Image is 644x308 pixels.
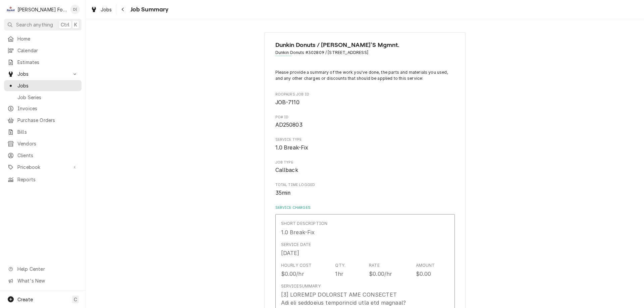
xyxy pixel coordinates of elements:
span: AD250803 [275,122,303,128]
div: $0.00/hr [369,270,392,278]
a: Clients [4,150,82,161]
div: Hourly Cost [281,262,312,268]
div: Total Time Logged [275,182,455,197]
span: Invoices [17,105,78,112]
a: Jobs [4,80,82,91]
a: Estimates [4,57,82,68]
span: Bills [17,128,78,135]
div: 1.0 Break-Fix [281,228,315,236]
span: 35min [275,190,291,196]
span: PO# ID [275,115,455,120]
span: Roopairs Job ID [275,92,455,97]
a: Go to What's New [4,275,82,286]
button: Search anythingCtrlK [4,19,82,30]
a: Bills [4,126,82,137]
span: Create [17,297,33,302]
div: Service Summary [281,283,321,289]
a: Reports [4,174,82,185]
span: Pricebook [17,164,68,171]
div: Service Type [275,137,455,151]
span: Jobs [101,6,112,13]
span: Name [275,41,455,50]
span: Help Center [17,265,77,272]
a: Calendar [4,45,82,56]
span: Callback [275,167,298,173]
span: Address [275,50,455,56]
div: $0.00/hr [281,270,304,278]
span: Calendar [17,47,78,54]
div: Qty. [335,262,345,268]
div: Amount [416,262,435,268]
span: PO# ID [275,121,455,129]
div: Marshall Food Equipment Service's Avatar [6,5,15,14]
div: [DATE] [281,249,300,257]
span: Reports [17,176,78,183]
a: Go to Help Center [4,263,82,274]
div: 1hr [335,270,343,278]
span: Search anything [16,21,53,28]
p: Please provide a summary of the work you've done, the parts and materials you used, and any other... [275,69,455,82]
span: Service Type [275,144,455,152]
div: Job Type [275,160,455,174]
span: Clients [17,152,78,159]
button: Navigate back [118,4,128,15]
div: $0.00 [416,270,431,278]
span: C [74,296,77,303]
div: Short Description [281,221,328,227]
span: Total Time Logged [275,182,455,188]
label: Service Charges [275,205,455,210]
div: PO# ID [275,115,455,129]
span: Job Summary [128,5,169,14]
span: Ctrl [61,21,69,28]
div: Client Information [275,41,455,61]
a: Purchase Orders [4,115,82,126]
a: Job Series [4,92,82,103]
a: Invoices [4,103,82,114]
div: Roopairs Job ID [275,92,455,106]
a: Go to Jobs [4,68,82,79]
div: [PERSON_NAME] Food Equipment Service [17,6,67,13]
span: Vendors [17,140,78,147]
span: Job Type [275,166,455,174]
span: Jobs [17,70,68,77]
span: Estimates [17,59,78,66]
div: Service Date [281,242,311,248]
a: Go to Pricebook [4,162,82,173]
a: Jobs [88,4,115,15]
div: Derek Testa (81)'s Avatar [70,5,80,14]
span: Job Type [275,160,455,165]
div: M [6,5,15,14]
span: Roopairs Job ID [275,99,455,107]
span: K [74,21,77,28]
a: Home [4,33,82,44]
span: Purchase Orders [17,117,78,124]
span: JOB-7110 [275,99,300,106]
span: 1.0 Break-Fix [275,144,309,151]
span: Job Series [17,94,78,101]
div: D( [70,5,80,14]
div: Rate [369,262,380,268]
a: Vendors [4,138,82,149]
span: Total Time Logged [275,189,455,197]
span: Jobs [17,82,78,89]
span: Home [17,35,78,42]
span: What's New [17,277,77,284]
span: Service Type [275,137,455,142]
